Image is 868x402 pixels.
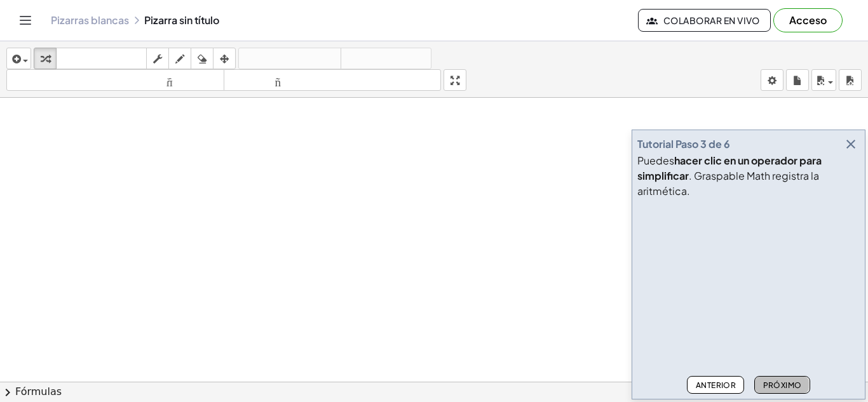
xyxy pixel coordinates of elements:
font: hacer clic en un operador para simplificar [637,154,822,182]
font: tamaño_del_formato [10,74,221,86]
button: teclado [56,48,147,69]
font: deshacer [241,53,338,65]
button: rehacer [341,48,431,69]
font: teclado [59,53,144,65]
font: Fórmulas [15,385,62,398]
a: Pizarras blancas [51,14,129,27]
font: rehacer [344,53,428,65]
button: Cambiar navegación [15,10,36,30]
button: Acceso [773,8,843,32]
font: tamaño_del_formato [227,74,438,86]
font: Tutorial Paso 3 de 6 [637,137,730,151]
font: Puedes [637,154,674,167]
button: tamaño_del_formato [6,69,224,91]
font: Acceso [789,13,827,27]
font: . Graspable Math registra la aritmética. [637,169,819,198]
button: Próximo [754,376,810,394]
button: Anterior [687,376,744,394]
button: Colaborar en vivo [638,9,771,32]
font: Próximo [763,380,802,390]
button: tamaño_del_formato [224,69,442,91]
font: Pizarras blancas [51,13,129,27]
button: deshacer [238,48,341,69]
font: Anterior [696,380,736,390]
font: Colaborar en vivo [663,15,760,26]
